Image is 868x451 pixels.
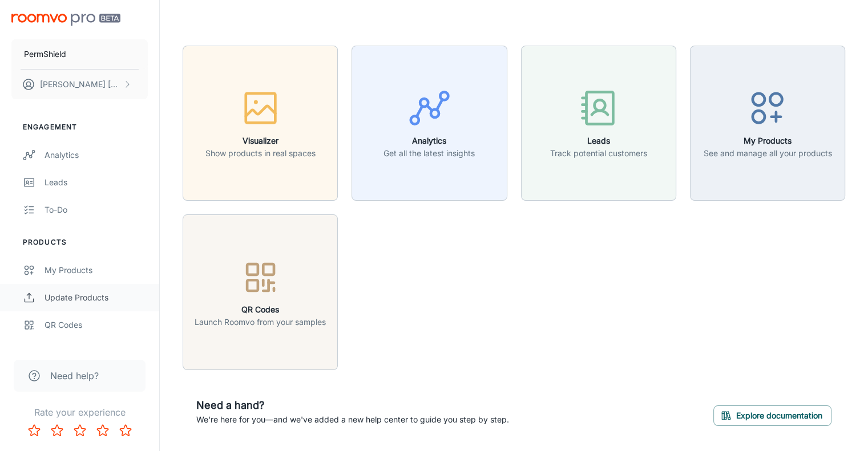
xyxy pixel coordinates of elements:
a: My ProductsSee and manage all your products [690,117,845,128]
a: Explore documentation [713,409,831,420]
div: Analytics [45,149,148,161]
span: Need help? [50,369,99,383]
button: Rate 1 star [23,419,46,442]
button: Rate 5 star [114,419,137,442]
p: [PERSON_NAME] [PERSON_NAME] [40,78,120,91]
button: Rate 4 star [91,419,114,442]
a: AnalyticsGet all the latest insights [352,117,507,128]
p: PermShield [24,48,66,60]
button: Rate 2 star [46,419,68,442]
h6: Leads [550,135,647,147]
h6: Visualizer [205,135,316,147]
button: VisualizerShow products in real spaces [183,46,338,201]
div: QR Codes [45,319,148,331]
a: QR CodesLaunch Roomvo from your samples [183,286,338,297]
div: Leads [45,176,148,189]
button: PermShield [11,39,148,69]
p: See and manage all your products [703,147,831,160]
p: We're here for you—and we've added a new help center to guide you step by step. [196,413,509,426]
p: Launch Roomvo from your samples [195,316,326,328]
h6: Need a hand? [196,397,509,413]
div: To-do [45,204,148,216]
h6: My Products [703,135,831,147]
button: AnalyticsGet all the latest insights [352,46,507,201]
button: Rate 3 star [68,419,91,442]
button: Explore documentation [713,405,831,426]
button: QR CodesLaunch Roomvo from your samples [183,214,338,369]
div: Update Products [45,291,148,304]
p: Rate your experience [9,405,150,419]
p: Track potential customers [550,147,647,160]
img: Roomvo PRO Beta [11,14,120,26]
button: LeadsTrack potential customers [521,46,676,201]
div: My Products [45,264,148,277]
a: LeadsTrack potential customers [521,117,676,128]
p: Get all the latest insights [383,147,475,160]
h6: Analytics [383,135,475,147]
p: Show products in real spaces [205,147,316,160]
h6: QR Codes [195,303,326,316]
button: My ProductsSee and manage all your products [690,46,845,201]
button: [PERSON_NAME] [PERSON_NAME] [11,70,148,99]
